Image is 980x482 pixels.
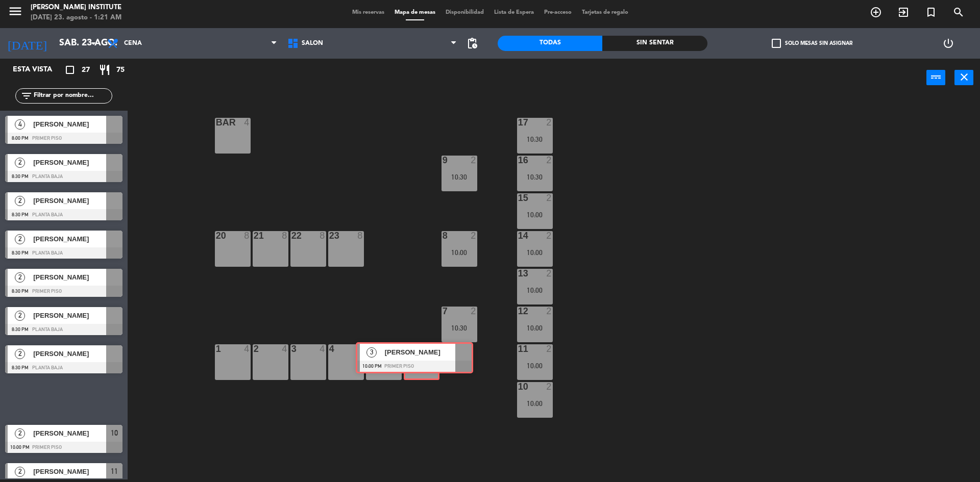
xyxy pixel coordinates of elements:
div: 2 [546,307,552,316]
div: [PERSON_NAME] Institute [31,3,121,13]
div: 2 [471,156,477,165]
span: [PERSON_NAME] [33,310,106,321]
i: exit_to_app [897,6,910,18]
div: 10:00 [517,211,553,218]
span: [PERSON_NAME] [33,119,106,130]
div: 8 [357,231,363,240]
span: Mapa de mesas [389,10,440,15]
i: menu [8,4,23,19]
div: Todas [498,36,602,51]
span: 2 [15,467,25,477]
span: SALON [302,40,323,47]
div: 10:00 [366,362,402,369]
div: 14 [518,231,519,240]
span: Tarjetas de regalo [577,10,633,15]
div: 2 [546,156,552,165]
div: 10:30 [517,173,553,181]
span: [PERSON_NAME] [33,195,106,206]
span: [PERSON_NAME] [33,348,106,359]
div: 10:00 [517,324,553,332]
div: 10:30 [517,136,553,143]
div: 10:00 [517,362,553,369]
div: 10 [518,382,519,391]
span: 2 [15,428,25,439]
div: Sin sentar [602,36,707,51]
div: 10:30 [442,173,477,181]
span: Cena [124,40,142,47]
div: 11 [518,344,519,353]
i: search [952,6,965,18]
span: [PERSON_NAME] [33,466,106,477]
span: Disponibilidad [440,10,489,15]
span: 75 [116,64,125,76]
div: 2 [546,344,552,353]
button: power_input [926,70,945,85]
div: 1 [216,344,216,353]
div: 10:00 [517,400,553,407]
span: 2 [15,196,25,206]
label: Solo mesas sin asignar [772,39,852,48]
button: close [954,70,973,85]
div: [DATE] 23. agosto - 1:21 AM [31,13,121,23]
div: 4 [244,118,250,127]
div: 10:00 [517,287,553,294]
div: 22 [291,231,292,240]
span: Mis reservas [347,10,389,15]
span: 27 [82,64,90,76]
div: 4 [357,344,363,353]
span: Pre-acceso [539,10,577,15]
div: 4 [244,344,250,353]
div: 2 [546,193,552,202]
span: 2 [15,349,25,359]
div: 3 [291,344,292,353]
span: [PERSON_NAME] [33,272,106,283]
div: 15 [518,193,519,202]
i: turned_in_not [925,6,937,18]
i: arrow_drop_down [87,37,100,49]
div: 4 [282,344,288,353]
div: Esta vista [5,64,73,76]
div: 8 [320,231,326,240]
span: [PERSON_NAME] [33,428,106,439]
span: check_box_outline_blank [772,39,781,48]
button: menu [8,4,23,22]
div: 10:00 [442,249,477,256]
div: 13 [518,269,519,278]
div: 4 [395,344,401,353]
span: pending_actions [466,37,478,49]
div: 2 [471,231,477,240]
input: Filtrar por nombre... [33,90,112,102]
div: 17 [518,118,519,127]
div: 2 [471,307,477,316]
div: 4 [320,344,326,353]
span: 11 [111,465,118,477]
span: 4 [15,119,25,130]
i: filter_list [20,90,33,102]
div: 16 [518,156,519,165]
span: [PERSON_NAME] [33,157,106,168]
i: power_settings_new [942,37,954,49]
span: 2 [15,158,25,168]
i: close [958,71,970,83]
div: 20 [216,231,216,240]
span: 2 [15,311,25,321]
span: [PERSON_NAME] [33,234,106,244]
div: 2 [546,118,552,127]
span: 2 [15,272,25,283]
i: crop_square [64,64,76,76]
i: power_input [930,71,942,83]
div: 2 [546,269,552,278]
div: 10:30 [442,324,477,332]
div: 10:00 [517,249,553,256]
span: 10 [111,427,118,439]
div: BAR [216,118,216,127]
div: 4 [432,346,437,355]
div: 21 [254,231,254,240]
div: 8 [282,231,288,240]
div: 2 [254,344,254,353]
